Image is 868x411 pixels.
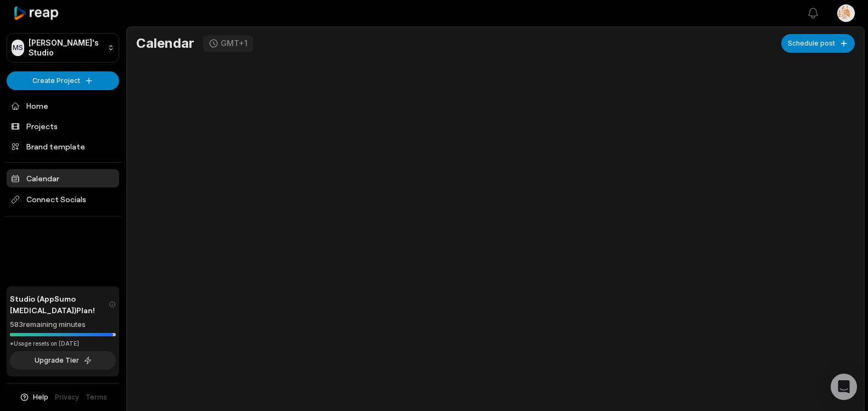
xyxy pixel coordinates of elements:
div: *Usage resets on [DATE] [10,340,116,348]
h1: Calendar [136,35,194,52]
button: Create Project [7,71,119,90]
a: Home [7,97,119,115]
a: Calendar [7,169,119,187]
p: [PERSON_NAME]'s Studio [29,38,103,58]
span: Studio (AppSumo [MEDICAL_DATA]) Plan! [10,293,109,316]
button: Upgrade Tier [10,351,116,370]
a: Terms [86,392,107,402]
span: Connect Socials [7,190,119,209]
button: Schedule post [781,34,855,53]
div: 583 remaining minutes [10,319,116,330]
a: Projects [7,117,119,135]
div: MS [12,40,24,56]
a: Brand template [7,137,119,155]
button: Help [19,392,48,402]
div: Open Intercom Messenger [831,374,857,400]
div: GMT+1 [221,38,248,48]
a: Privacy [55,392,79,402]
span: Help [33,392,48,402]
